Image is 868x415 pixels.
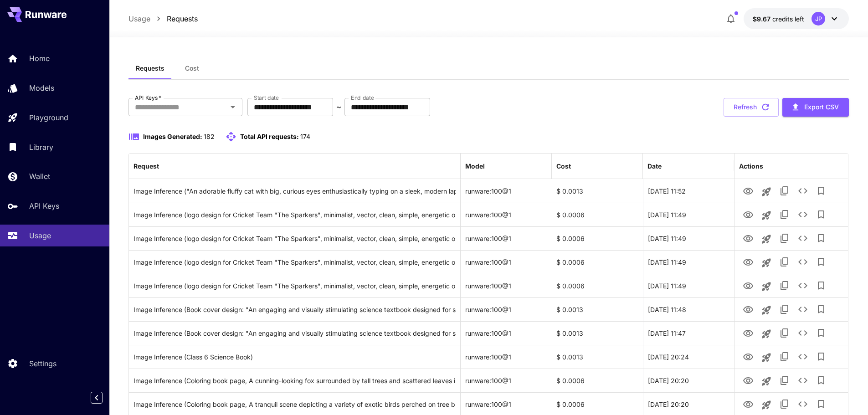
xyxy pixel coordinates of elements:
nav: breadcrumb [128,13,198,24]
button: Add to library [812,229,830,247]
button: Add to library [812,324,830,342]
button: Add to library [812,205,830,224]
div: Request [134,162,159,170]
label: End date [351,94,374,102]
div: Actions [739,162,763,170]
div: $ 0.0006 [552,274,643,297]
button: Launch in playground [757,301,776,319]
button: View Image [739,205,757,224]
button: Add to library [812,348,830,366]
button: See details [794,324,812,342]
button: Launch in playground [757,277,776,296]
button: See details [794,182,812,200]
div: $ 0.0006 [552,250,643,274]
p: Library [29,142,53,153]
button: Copy TaskUUID [776,324,794,342]
button: Copy TaskUUID [776,182,794,200]
button: View Image [739,323,757,342]
button: See details [794,395,812,413]
div: 30 Aug, 2025 11:48 [643,297,734,321]
p: ~ [336,102,341,113]
button: See details [794,371,812,389]
span: 174 [300,133,310,140]
div: $9.66596 [753,14,804,24]
button: View Image [739,276,757,295]
label: Start date [254,94,279,102]
button: Copy TaskUUID [776,395,794,413]
span: Requests [136,64,164,72]
button: Refresh [724,98,779,117]
button: Launch in playground [757,325,776,343]
div: $ 0.0013 [552,345,643,369]
p: Settings [29,358,56,369]
button: View Image [739,300,757,318]
p: Usage [29,230,51,241]
button: Copy TaskUUID [776,371,794,389]
div: runware:100@1 [461,179,552,203]
div: 30 Aug, 2025 11:49 [643,250,734,274]
div: Click to copy prompt [134,322,456,345]
div: JP [812,12,825,26]
button: Launch in playground [757,254,776,272]
div: runware:100@1 [461,369,552,392]
span: 182 [204,133,215,140]
label: API Keys [135,94,161,102]
div: $ 0.0006 [552,369,643,392]
button: See details [794,229,812,247]
span: Cost [185,64,199,72]
div: $ 0.0013 [552,297,643,321]
a: Usage [128,13,150,24]
div: Collapse sidebar [98,389,109,406]
button: View Image [739,229,757,247]
div: $ 0.0013 [552,321,643,345]
button: Copy TaskUUID [776,300,794,318]
span: Images Generated: [143,133,202,140]
button: Add to library [812,371,830,389]
div: 30 Aug, 2025 11:47 [643,321,734,345]
button: Launch in playground [757,206,776,225]
p: Home [29,53,50,64]
button: Export CSV [782,98,849,117]
div: 30 Aug, 2025 11:49 [643,274,734,297]
button: Copy TaskUUID [776,253,794,271]
div: 30 Aug, 2025 11:52 [643,179,734,203]
button: $9.66596JP [744,8,849,29]
span: Total API requests: [240,133,299,140]
button: View Image [739,181,757,200]
div: Model [465,162,485,170]
button: Add to library [812,253,830,271]
div: Click to copy prompt [134,251,456,274]
button: View Image [739,395,757,413]
div: runware:100@1 [461,226,552,250]
div: Click to copy prompt [134,345,456,369]
button: Add to library [812,277,830,295]
div: 29 Aug, 2025 20:24 [643,345,734,369]
button: Collapse sidebar [91,392,103,404]
button: Launch in playground [757,372,776,390]
div: $ 0.0006 [552,203,643,226]
button: See details [794,348,812,366]
button: See details [794,300,812,318]
div: runware:100@1 [461,274,552,297]
p: Wallet [29,171,50,182]
button: See details [794,253,812,271]
button: View Image [739,347,757,366]
div: 30 Aug, 2025 11:49 [643,226,734,250]
button: Launch in playground [757,230,776,248]
button: See details [794,205,812,224]
div: Click to copy prompt [134,203,456,226]
button: Add to library [812,182,830,200]
button: View Image [739,371,757,389]
button: Copy TaskUUID [776,205,794,224]
button: Open [226,101,239,113]
button: View Image [739,252,757,271]
div: $ 0.0013 [552,179,643,203]
button: Launch in playground [757,348,776,367]
p: Models [29,82,54,93]
div: Click to copy prompt [134,298,456,321]
div: Click to copy prompt [134,274,456,297]
div: $ 0.0006 [552,226,643,250]
button: Launch in playground [757,183,776,201]
div: runware:100@1 [461,203,552,226]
